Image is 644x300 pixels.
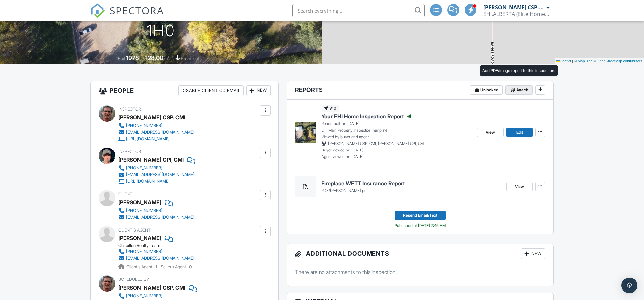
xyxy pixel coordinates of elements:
div: [URL][DOMAIN_NAME] [126,136,170,142]
a: [PHONE_NUMBER] [118,293,194,299]
a: © OpenStreetMap contributors [593,59,642,63]
img: The Best Home Inspection Software - Spectora [90,3,105,18]
a: Leaflet [556,59,571,63]
div: [PERSON_NAME] CSP. CMI [118,112,185,122]
span: m² [164,56,169,61]
div: [PHONE_NUMBER] [126,165,162,171]
span: basement [181,56,199,61]
div: [PERSON_NAME] CPI, CMI [118,155,184,165]
a: [PHONE_NUMBER] [118,122,194,129]
span: Inspector [118,107,141,112]
span: Seller's Agent - [161,264,192,269]
span: Client's Agent - [126,264,158,269]
div: [PHONE_NUMBER] [126,123,162,128]
a: © MapTiler [574,59,592,63]
p: There are no attachments to this inspection. [295,268,546,276]
strong: 0 [189,264,192,269]
div: [PHONE_NUMBER] [126,293,162,299]
a: [URL][DOMAIN_NAME] [118,136,194,142]
a: [PHONE_NUMBER] [118,248,194,255]
div: [EMAIL_ADDRESS][DOMAIN_NAME] [126,215,194,220]
a: [PERSON_NAME] [118,233,161,243]
div: New [521,248,545,259]
span: Built [118,56,125,61]
div: Disable Client CC Email [178,85,244,96]
a: [URL][DOMAIN_NAME] [118,178,194,185]
div: [PHONE_NUMBER] [126,249,162,254]
a: [PHONE_NUMBER] [118,165,194,171]
a: [EMAIL_ADDRESS][DOMAIN_NAME] [118,129,194,136]
a: [EMAIL_ADDRESS][DOMAIN_NAME] [118,214,194,221]
div: New [246,85,271,96]
a: [PHONE_NUMBER] [118,207,194,214]
span: Client [118,192,132,196]
div: [PERSON_NAME] CSP. CMI [483,4,545,11]
h3: People [91,81,278,100]
div: 128.00 [145,54,163,61]
span: | [572,59,573,63]
div: [EMAIL_ADDRESS][DOMAIN_NAME] [126,172,194,177]
div: 1978 [126,54,139,61]
div: Chabillon Realty Team [118,243,200,248]
span: SPECTORA [110,3,164,17]
div: EHI.ALBERTA (Elite Home Inspections) [483,11,550,17]
a: [EMAIL_ADDRESS][DOMAIN_NAME] [118,171,194,178]
strong: 1 [155,264,157,269]
div: [PHONE_NUMBER] [126,208,162,213]
span: Client's Agent [118,228,151,233]
div: [EMAIL_ADDRESS][DOMAIN_NAME] [126,130,194,135]
h3: Additional Documents [287,244,554,263]
span: Inspector [118,149,141,154]
div: [URL][DOMAIN_NAME] [126,179,170,184]
input: Search everything... [292,4,425,17]
div: Open Intercom Messenger [621,278,637,293]
div: [PERSON_NAME] [118,197,161,207]
div: [EMAIL_ADDRESS][DOMAIN_NAME] [126,256,194,261]
div: [PERSON_NAME] CSP. CMI [118,283,185,293]
a: SPECTORA [90,9,164,23]
span: Scheduled By [118,277,149,282]
a: [EMAIL_ADDRESS][DOMAIN_NAME] [118,255,194,262]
